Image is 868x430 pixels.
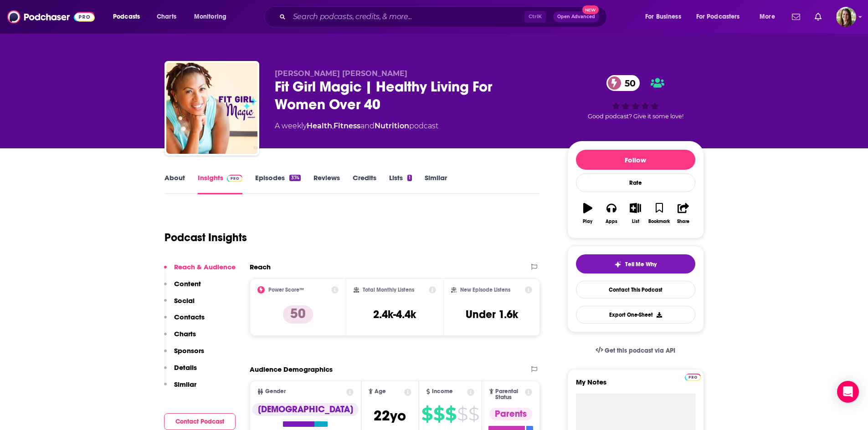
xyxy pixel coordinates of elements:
button: Contact Podcast [164,413,236,430]
span: Monitoring [194,10,226,23]
input: Search podcasts, credits, & more... [289,10,524,24]
div: A weekly podcast [275,121,438,132]
h3: 2.4k-4.4k [373,308,416,321]
button: Export One-Sheet [576,306,695,324]
button: Charts [164,329,196,346]
p: Content [174,279,201,288]
div: [DEMOGRAPHIC_DATA] [252,403,359,416]
a: Show notifications dropdown [788,9,804,25]
button: open menu [188,10,238,24]
button: open menu [690,10,753,24]
button: Follow [576,150,695,170]
label: My Notes [576,378,695,394]
p: Details [174,363,197,372]
div: 1 [407,175,412,181]
a: Credits [353,173,376,194]
div: Apps [606,219,617,224]
span: Gender [265,389,286,395]
span: Age [375,389,386,395]
button: Sponsors [164,346,204,363]
a: Lists1 [389,173,412,194]
p: Social [174,296,195,305]
button: tell me why sparkleTell Me Why [576,254,695,273]
span: 50 [616,75,640,91]
button: Open AdvancedNew [553,11,599,22]
p: 50 [283,305,313,324]
span: For Podcasters [696,10,740,23]
span: Parental Status [495,389,524,400]
button: open menu [753,10,786,24]
button: Social [164,296,195,313]
p: Charts [174,329,196,338]
a: About [164,173,185,194]
a: Similar [425,173,447,194]
span: [PERSON_NAME] [PERSON_NAME] [275,69,407,78]
div: Bookmark [648,219,670,224]
p: Sponsors [174,346,204,355]
div: 374 [289,175,300,181]
a: InsightsPodchaser Pro [198,173,243,194]
span: $ [457,407,467,421]
span: Charts [157,10,176,23]
img: Fit Girl Magic | Healthy Living For Women Over 40 [166,63,257,154]
span: and [360,121,375,130]
button: open menu [107,10,152,24]
p: Similar [174,380,196,389]
p: Reach & Audience [174,263,236,271]
img: Podchaser Pro [227,175,243,182]
button: Share [671,197,695,230]
a: Charts [151,10,182,24]
span: For Business [645,10,681,23]
span: $ [468,407,479,421]
span: Income [432,389,453,395]
a: Fitness [334,121,360,130]
button: open menu [639,10,693,24]
button: Bookmark [647,197,671,230]
p: Contacts [174,313,205,321]
div: Open Intercom Messenger [837,381,859,403]
a: Get this podcast via API [588,339,683,362]
a: Pro website [685,372,701,381]
h2: Power Score™ [268,287,304,293]
h2: Total Monthly Listens [363,287,414,293]
a: Reviews [313,173,340,194]
img: User Profile [836,7,856,27]
h1: Podcast Insights [164,231,247,244]
img: tell me why sparkle [614,261,621,268]
div: 50Good podcast? Give it some love! [567,69,704,126]
button: Play [576,197,600,230]
button: Reach & Audience [164,263,236,279]
span: $ [445,407,456,421]
span: Logged in as AMSimrell [836,7,856,27]
span: Podcasts [113,10,140,23]
a: Nutrition [375,121,409,130]
span: $ [421,407,432,421]
a: Contact This Podcast [576,281,695,298]
img: Podchaser Pro [685,374,701,381]
a: 50 [606,75,640,91]
span: More [760,10,775,23]
span: Get this podcast via API [605,347,675,354]
span: Tell Me Why [625,261,657,268]
button: Apps [600,197,623,230]
button: Details [164,363,197,380]
span: $ [433,407,444,421]
a: Episodes374 [255,173,300,194]
h3: Under 1.6k [466,308,518,321]
button: Show profile menu [836,7,856,27]
button: Contacts [164,313,205,329]
span: New [582,5,599,14]
span: , [332,121,334,130]
div: List [632,219,639,224]
span: Open Advanced [557,15,595,19]
button: Similar [164,380,196,397]
span: Ctrl K [524,11,546,23]
a: Health [307,121,332,130]
span: 22 yo [374,407,406,425]
div: Share [677,219,689,224]
button: Content [164,279,201,296]
a: Show notifications dropdown [811,9,825,25]
div: Search podcasts, credits, & more... [273,6,616,27]
a: Podchaser - Follow, Share and Rate Podcasts [7,8,95,25]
